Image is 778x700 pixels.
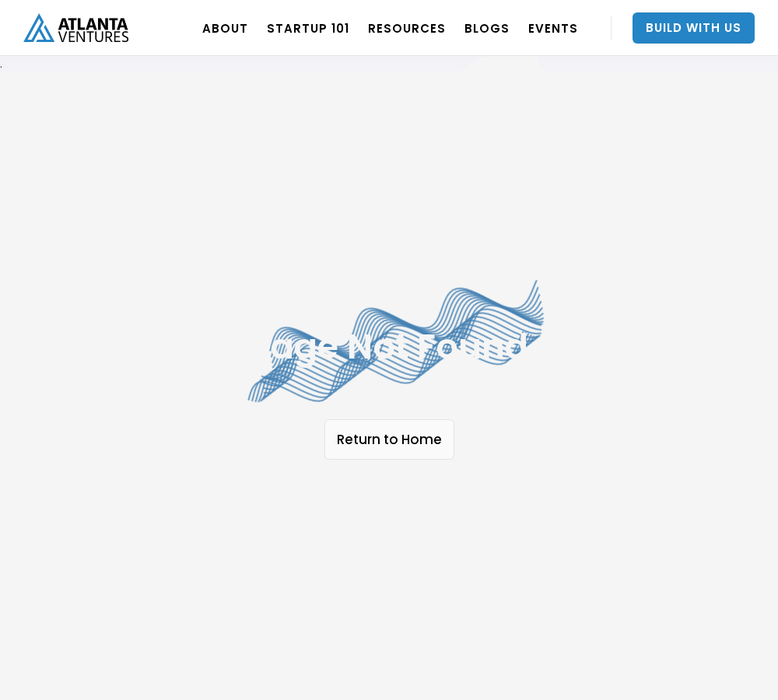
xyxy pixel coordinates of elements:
[633,12,755,44] a: Build With Us
[117,327,661,366] h1: Page Not Found
[528,6,578,50] a: EVENTS
[464,6,510,50] a: BLOGS
[324,419,454,460] a: Return to Home
[368,6,446,50] a: RESOURCES
[267,6,349,50] a: Startup 101
[202,6,248,50] a: ABOUT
